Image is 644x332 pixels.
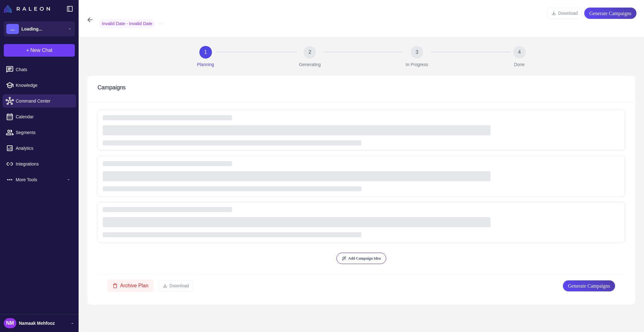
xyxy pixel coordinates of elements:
span: Segments [16,129,71,136]
span: Loading... [21,25,42,32]
a: Analytics [3,142,76,155]
a: Knowledge [3,79,76,92]
span: Integrations [16,160,71,167]
button: ...Loading... [4,21,75,37]
span: Invalid Date - Invalid Date [99,19,155,28]
button: +New Chat [4,44,75,57]
a: Command Center [3,94,76,108]
p: Planning [197,61,214,68]
span: New Chat [31,47,53,54]
span: Chats [16,66,71,73]
a: Chats [3,63,76,76]
span: Knowledge [16,82,71,89]
button: Archive Plan [108,279,153,292]
span: Calendar [16,113,71,120]
span: Generate Campaigns [589,8,631,19]
span: Command Center [16,98,71,104]
button: Download [158,280,193,291]
div: 3 [411,46,423,59]
p: In Progress [406,61,428,68]
h3: Campaigns [97,83,625,92]
div: 2 [303,46,316,59]
div: 4 [513,46,526,59]
button: Download [547,8,582,19]
div: 1 [199,46,212,59]
p: Generating [299,61,321,68]
p: Done [514,61,525,68]
div: ... [6,24,19,34]
span: More Tools [16,176,66,183]
span: Analytics [16,145,71,152]
span: + [26,47,29,54]
img: Raleon Logo [4,5,50,13]
a: Integrations [3,157,76,171]
span: Namaak Mehfooz [19,320,55,327]
span: Generate Campaigns [568,280,610,291]
a: Calendar [3,110,76,123]
div: NM [4,318,16,328]
span: Add Campaign Idea [348,256,381,261]
a: Segments [3,126,76,139]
